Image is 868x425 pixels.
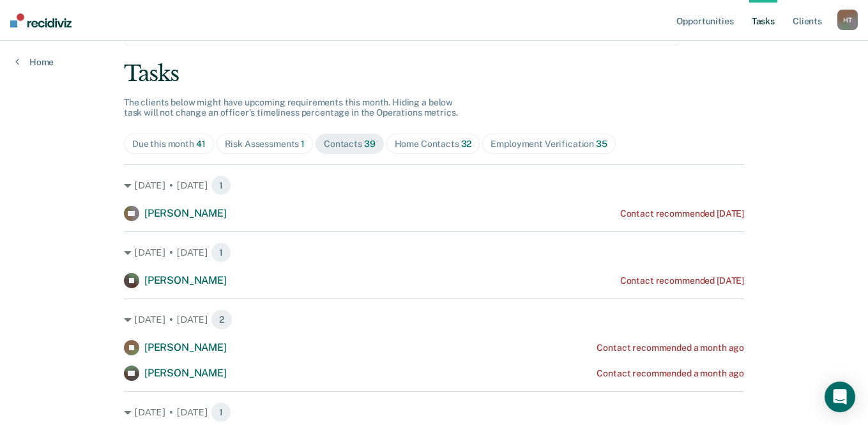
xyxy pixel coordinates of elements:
[225,139,305,150] div: Risk Assessments
[15,56,54,68] a: Home
[124,61,744,87] div: Tasks
[837,10,858,30] button: HT
[144,274,227,286] span: [PERSON_NAME]
[144,207,227,219] span: [PERSON_NAME]
[620,208,744,219] div: Contact recommended [DATE]
[211,175,231,196] span: 1
[132,139,206,150] div: Due this month
[364,139,376,149] span: 39
[124,175,744,196] div: [DATE] • [DATE] 1
[837,10,858,30] div: H T
[124,309,744,330] div: [DATE] • [DATE] 2
[124,242,744,263] div: [DATE] • [DATE] 1
[461,139,472,149] span: 32
[211,242,231,263] span: 1
[620,275,744,286] div: Contact recommended [DATE]
[144,341,227,353] span: [PERSON_NAME]
[301,139,305,149] span: 1
[10,13,72,27] img: Recidiviz
[491,139,607,150] div: Employment Verification
[825,382,855,412] div: Open Intercom Messenger
[395,139,472,150] div: Home Contacts
[144,367,227,379] span: [PERSON_NAME]
[211,402,231,422] span: 1
[596,139,607,149] span: 35
[324,139,376,150] div: Contacts
[597,368,744,379] div: Contact recommended a month ago
[196,139,206,149] span: 41
[124,97,458,118] span: The clients below might have upcoming requirements this month. Hiding a below task will not chang...
[597,343,744,353] div: Contact recommended a month ago
[124,402,744,422] div: [DATE] • [DATE] 1
[211,309,232,330] span: 2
